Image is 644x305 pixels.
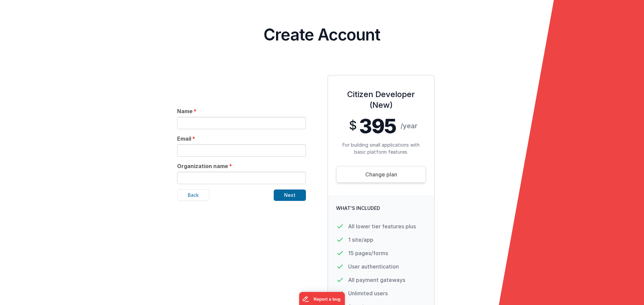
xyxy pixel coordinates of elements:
[336,205,426,212] p: What's Included
[336,166,426,183] a: Change plan
[359,116,396,136] span: 395
[348,222,416,230] p: All lower tier features plus
[348,262,399,271] p: User authentication
[348,249,388,257] p: 15 pages/forms
[274,189,306,201] button: Next
[177,107,193,115] span: Name
[5,27,639,43] h4: Create Account
[177,135,191,143] span: Email
[348,289,388,297] p: Unlimited users
[348,236,373,244] p: 1 site/app
[349,119,357,132] span: $
[336,89,426,110] h3: Citizen Developer (New)
[348,276,405,284] p: All payment gateways
[177,189,209,201] button: Back
[336,141,426,155] p: For building small applications with basic platform features.
[400,121,417,131] span: /year
[177,162,228,170] span: Organization name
